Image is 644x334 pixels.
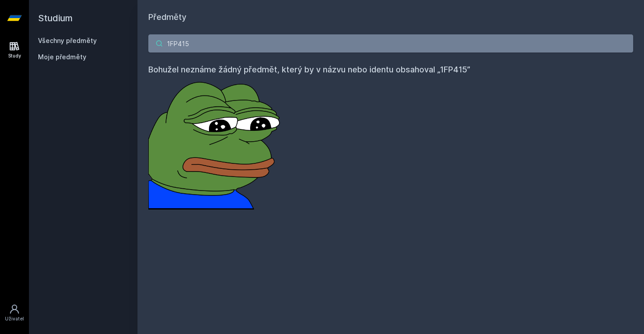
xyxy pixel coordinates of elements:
h1: Předměty [148,11,633,24]
img: error_picture.png [148,76,284,210]
h4: Bohužel neznáme žádný předmět, který by v názvu nebo identu obsahoval „1FP415” [148,63,633,76]
a: Uživatel [2,299,27,327]
div: Uživatel [5,315,24,322]
span: Moje předměty [38,52,86,62]
div: Study [8,52,21,59]
a: Všechny předměty [38,37,97,44]
input: Název nebo ident předmětu… [148,34,633,52]
a: Study [2,36,27,64]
